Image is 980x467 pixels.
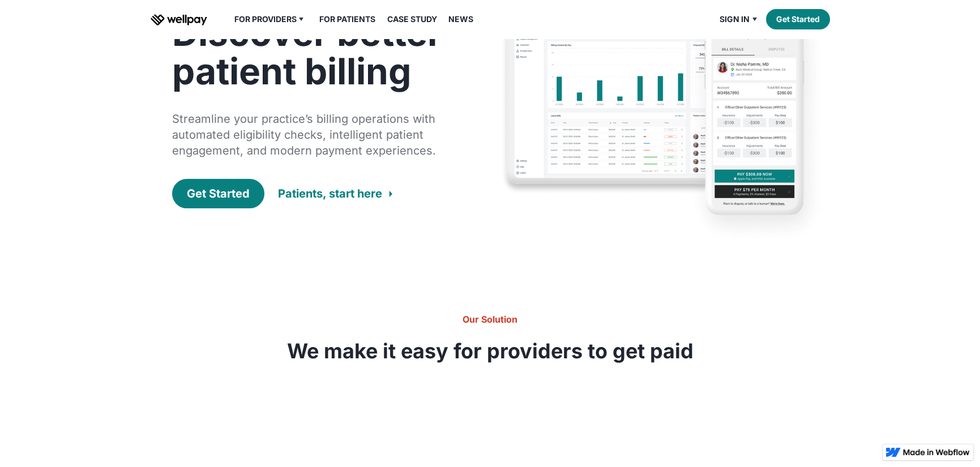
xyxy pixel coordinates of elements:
div: Patients, start here [278,186,382,202]
div: Streamline your practice’s billing operations with automated eligibility checks, intelligent pati... [172,111,459,158]
div: For Providers [228,12,313,26]
a: Get Started [172,179,264,208]
div: Sign in [713,12,766,26]
a: For Patients [313,12,382,26]
a: home [151,12,207,26]
h1: Discover better patient billing [172,14,459,91]
h3: We make it easy for providers to get paid [286,340,694,362]
h6: Our Solution [286,312,694,326]
a: News [442,12,480,26]
div: For Providers [234,12,297,26]
div: Get Started [187,186,250,202]
a: Get Started [766,9,830,29]
a: Case Study [380,12,444,26]
a: Patients, start here [278,180,392,207]
img: Made in Webflow [903,449,970,456]
div: Sign in [720,12,750,26]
